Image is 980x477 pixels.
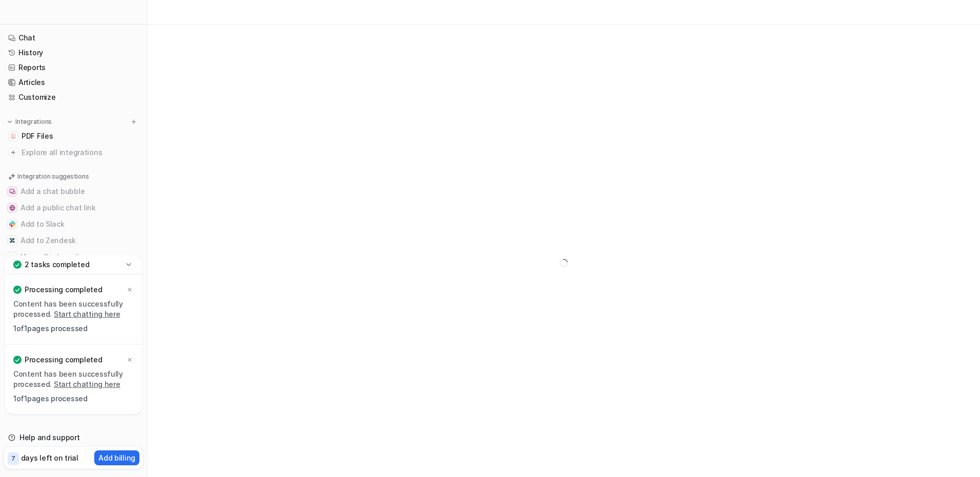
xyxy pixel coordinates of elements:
[10,133,16,139] img: PDF Files
[6,118,13,125] img: expand menu
[13,394,134,404] p: 1 of 1 pages processed
[4,31,143,45] a: Chat
[4,117,55,127] button: Integrations
[13,369,134,389] p: Content has been successfully processed.
[4,216,143,232] button: Add to SlackAdd to Slack
[4,60,143,75] a: Reports
[4,75,143,90] a: Articles
[4,200,143,216] button: Add a public chat linkAdd a public chat link
[9,237,15,244] img: Add to Zendesk
[22,131,53,141] span: PDF Files
[9,254,15,260] img: View all integrations
[25,259,89,270] p: 2 tasks completed
[4,249,143,265] button: View all integrationsView all integrations
[25,285,102,295] p: Processing completed
[54,380,120,388] a: Start chatting here
[94,450,139,465] button: Add billing
[98,452,135,463] p: Add billing
[11,454,15,463] p: 7
[4,232,143,249] button: Add to ZendeskAdd to Zendesk
[4,430,143,445] a: Help and support
[4,46,143,60] a: History
[25,355,102,365] p: Processing completed
[13,299,134,319] p: Content has been successfully processed.
[21,452,78,463] p: days left on trial
[54,310,120,318] a: Start chatting here
[15,118,52,126] p: Integrations
[9,205,15,211] img: Add a public chat link
[4,129,143,143] a: PDF FilesPDF Files
[9,188,15,194] img: Add a chat bubble
[4,145,143,160] a: Explore all integrations
[13,323,134,334] p: 1 of 1 pages processed
[22,144,139,161] span: Explore all integrations
[8,147,18,158] img: explore all integrations
[17,172,89,181] p: Integration suggestions
[9,221,15,227] img: Add to Slack
[130,118,137,125] img: menu_add.svg
[4,90,143,104] a: Customize
[4,183,143,200] button: Add a chat bubbleAdd a chat bubble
